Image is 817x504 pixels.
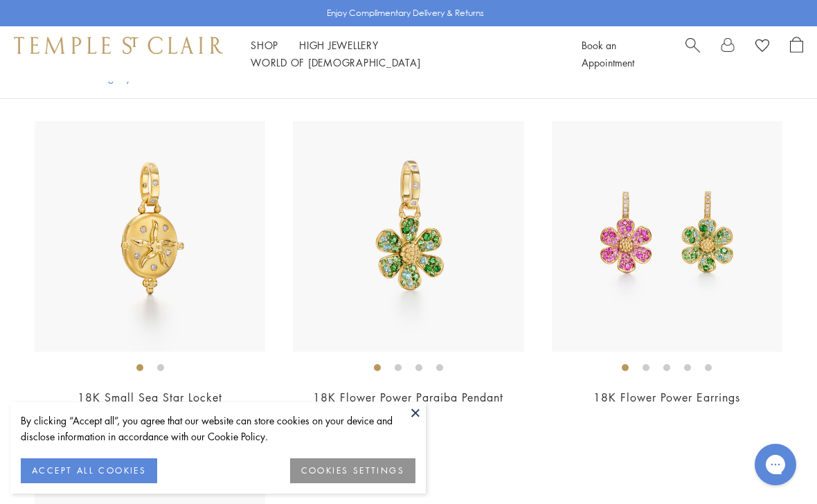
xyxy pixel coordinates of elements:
a: High JewelleryHigh Jewellery [299,38,379,52]
img: P36882-BLUFLWR [293,121,523,352]
a: ShopShop [251,38,278,52]
iframe: Gorgias live chat messenger [748,439,803,490]
a: Open Shopping Bag [790,37,803,71]
a: Search [685,37,700,71]
div: By clicking “Accept all”, you agree that our website can store cookies on your device and disclos... [21,413,415,444]
a: 18K Flower Power Paraiba Pendant [313,390,503,405]
img: Temple St. Clair [14,37,223,53]
img: 18K Small Sea Star Locket [35,121,265,352]
a: View Wishlist [755,37,769,57]
button: ACCEPT ALL COOKIES [21,458,157,483]
a: Book an Appointment [582,38,634,69]
p: Enjoy Complimentary Delivery & Returns [327,6,484,20]
a: 18K Flower Power Earrings [593,390,740,405]
nav: Main navigation [251,37,550,71]
a: 18K Small Sea Star Locket [78,390,222,405]
button: COOKIES SETTINGS [290,458,415,483]
img: 18K Flower Power Earrings [552,121,782,352]
a: World of [DEMOGRAPHIC_DATA]World of [DEMOGRAPHIC_DATA] [251,55,420,69]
